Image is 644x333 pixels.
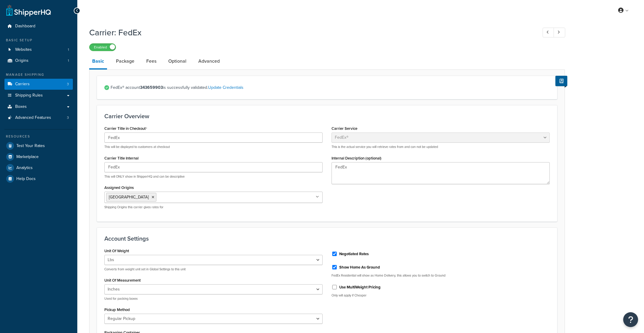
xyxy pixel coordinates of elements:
[4,101,73,112] a: Boxes
[4,21,73,32] a: Dashboard
[104,113,550,119] h3: Carrier Overview
[104,278,141,283] label: Unit Of Measurement
[165,54,189,68] a: Optional
[67,82,69,87] span: 3
[4,141,73,151] a: Test Your Rates
[339,251,369,257] label: Negotiated Rates
[4,162,73,173] a: Analytics
[4,134,73,139] div: Resources
[543,28,554,37] a: Previous Record
[67,115,69,120] span: 3
[15,58,29,63] span: Origins
[15,82,30,87] span: Carriers
[104,249,129,253] label: Unit Of Weight
[104,267,323,272] p: Converts from weight unit set in Global Settings to this unit
[15,24,35,29] span: Dashboard
[332,126,357,131] label: Carrier Service
[15,104,27,109] span: Boxes
[332,293,550,298] p: Only will apply if Cheaper
[4,79,73,90] a: Carriers3
[554,28,565,37] a: Next Record
[4,151,73,162] a: Marketplace
[104,307,130,312] label: Pickup Method
[68,47,69,52] span: 1
[195,54,223,68] a: Advanced
[339,285,381,290] label: Use MultiWeight Pricing
[104,145,323,149] p: This will be displayed to customers at checkout
[104,235,550,242] h3: Account Settings
[113,54,137,68] a: Package
[332,156,381,160] label: Internal Description (optional)
[4,173,73,184] a: Help Docs
[332,162,550,184] textarea: FedEx
[111,83,550,92] span: FedEx® account is successfully validated.
[104,156,139,160] label: Carrier Title Internal
[4,72,73,77] div: Manage Shipping
[4,90,73,101] a: Shipping Rules
[143,54,159,68] a: Fees
[15,93,43,98] span: Shipping Rules
[4,44,73,55] li: Websites
[104,185,134,190] label: Assigned Origins
[4,44,73,55] a: Websites1
[104,205,323,209] p: Shipping Origins this carrier gives rates for
[4,38,73,43] div: Basic Setup
[332,145,550,149] p: This is the actual service you will retrieve rates from and can not be updated
[15,47,32,52] span: Websites
[104,126,147,131] label: Carrier Title in Checkout
[4,55,73,66] a: Origins1
[208,84,244,91] a: Update Credentials
[16,165,33,171] span: Analytics
[104,174,323,179] p: This will ONLY show in ShipperHQ and can be descriptive
[339,265,380,270] label: Show Home As Ground
[555,76,567,86] button: Show Help Docs
[140,84,163,91] strong: 343659903
[4,112,73,123] a: Advanced Features3
[623,312,638,327] button: Open Resource Center
[89,54,107,70] a: Basic
[16,154,39,160] span: Marketplace
[68,58,69,63] span: 1
[89,27,532,38] h1: Carrier: FedEx
[16,143,45,149] span: Test Your Rates
[332,273,550,278] p: FedEx Residential will show as Home Delivery, this allows you to switch to Ground
[4,112,73,123] li: Advanced Features
[15,115,51,120] span: Advanced Features
[89,44,116,51] label: Enabled
[4,55,73,66] li: Origins
[4,79,73,90] li: Carriers
[104,296,323,301] p: Used for packing boxes
[109,194,149,200] span: [GEOGRAPHIC_DATA]
[16,176,36,182] span: Help Docs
